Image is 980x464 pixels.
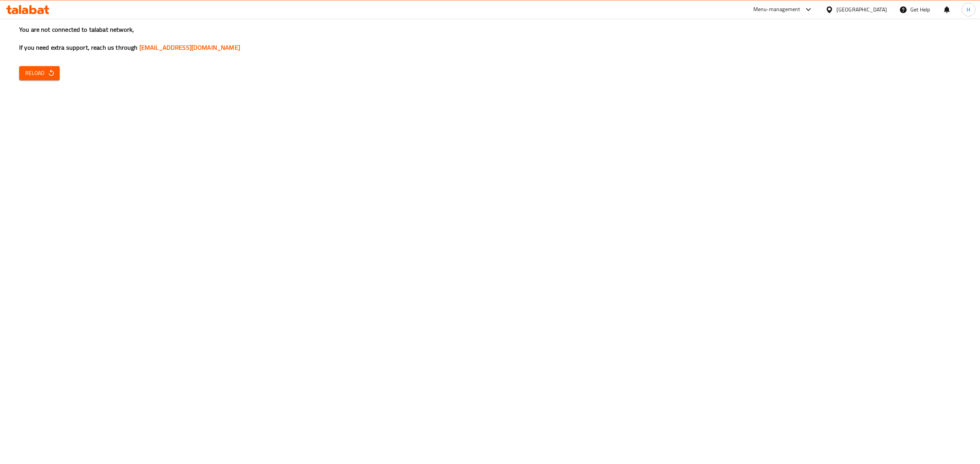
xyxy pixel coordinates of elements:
[139,42,240,53] a: [EMAIL_ADDRESS][DOMAIN_NAME]
[967,5,970,14] span: H
[836,5,887,14] div: [GEOGRAPHIC_DATA]
[25,68,54,78] span: Reload
[753,5,800,14] div: Menu-management
[19,66,60,80] button: Reload
[19,25,961,52] h3: You are not connected to talabat network, If you need extra support, reach us through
